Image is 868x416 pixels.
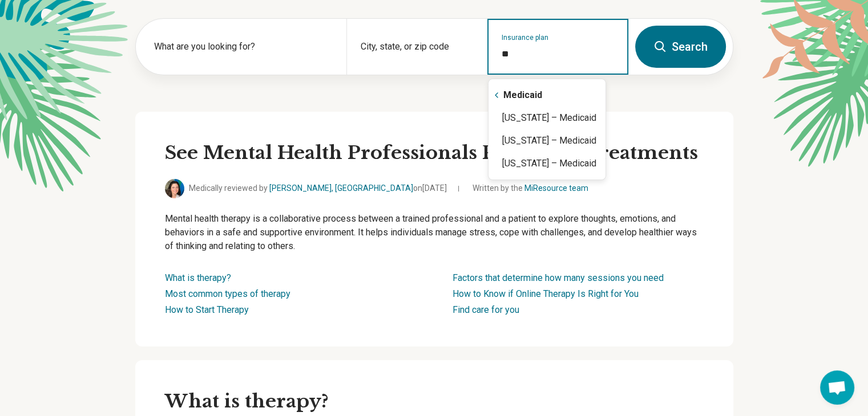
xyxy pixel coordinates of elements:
h2: See Mental Health Professionals Providing Treatments [165,141,704,165]
div: Medicaid [488,84,605,107]
div: [US_STATE] – Medicaid [488,107,605,129]
div: Suggestions [488,84,605,175]
button: Search [635,26,726,68]
a: Find care for you [453,304,519,315]
div: [US_STATE] – Medicaid [488,152,605,175]
span: Medically reviewed by [189,182,447,194]
h3: What is therapy? [165,390,704,414]
div: Open chat [820,370,854,405]
a: Factors that determine how many sessions you need [453,272,664,283]
div: [US_STATE] – Medicaid [488,129,605,152]
a: How to Know if Online Therapy Is Right for You [453,288,639,299]
span: on [DATE] [413,183,447,193]
span: Written by the [473,182,588,194]
a: Most common types of therapy [165,288,290,299]
a: What is therapy? [165,272,231,283]
a: [PERSON_NAME], [GEOGRAPHIC_DATA] [269,183,413,193]
p: Mental health therapy is a collaborative process between a trained professional and a patient to ... [165,212,704,253]
label: What are you looking for? [154,40,333,54]
a: MiResource team [524,183,588,193]
a: How to Start Therapy [165,304,249,315]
